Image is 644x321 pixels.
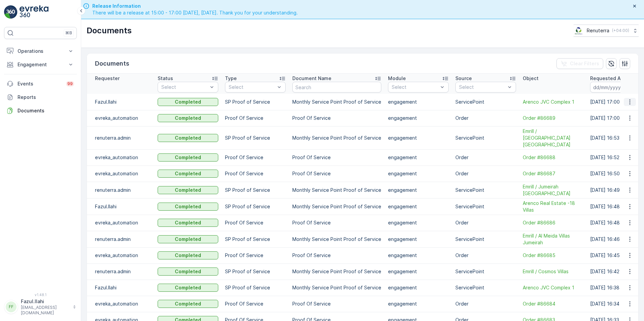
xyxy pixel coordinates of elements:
[459,84,506,91] p: Select
[590,75,623,82] p: Requested At
[20,5,49,19] img: logo_light-DOdMpM7g.png
[523,300,583,307] a: Order #86684
[4,298,77,316] button: FFFazul.Ilahi[EMAIL_ADDRESS][DOMAIN_NAME]
[65,30,72,36] p: ⌘B
[289,215,385,231] td: Proof Of Service
[95,59,129,68] p: Documents
[175,300,201,307] p: Completed
[388,75,406,82] p: Module
[87,182,154,198] td: renuterra.admin
[87,94,154,110] td: Fazul.Ilahi
[289,166,385,182] td: Proof Of Service
[175,219,201,226] p: Completed
[523,183,583,197] span: Emrill / Jumeirah [GEOGRAPHIC_DATA]
[158,114,218,122] button: Completed
[4,293,77,297] span: v 1.48.1
[574,25,639,37] button: Renuterra(+04:00)
[87,149,154,166] td: evreka_automation
[222,166,289,182] td: Proof Of Service
[87,198,154,215] td: Fazul.Ilahi
[452,198,519,215] td: ServicePoint
[292,82,381,93] input: Search
[385,94,452,110] td: engagement
[612,28,629,33] p: ( +04:00 )
[175,154,201,161] p: Completed
[523,219,583,226] a: Order #86686
[175,236,201,243] p: Completed
[222,215,289,231] td: Proof Of Service
[523,284,583,291] a: Arenco JVC Complex 1
[587,27,609,34] p: Renuterra
[292,75,331,82] p: Document Name
[385,280,452,296] td: engagement
[523,154,583,161] a: Order #86688
[385,149,452,166] td: engagement
[452,296,519,312] td: Order
[4,104,77,117] a: Documents
[222,263,289,280] td: SP Proof of Service
[222,296,289,312] td: Proof Of Service
[175,252,201,259] p: Completed
[452,126,519,149] td: ServicePoint
[175,203,201,210] p: Completed
[385,198,452,215] td: engagement
[523,115,583,121] a: Order #86689
[289,94,385,110] td: Monthly Service Point Proof of Service
[87,215,154,231] td: evreka_automation
[175,99,201,105] p: Completed
[385,126,452,149] td: engagement
[222,247,289,263] td: Proof Of Service
[523,200,583,213] a: Arenco Real Estate -18 Villas
[452,166,519,182] td: Order
[452,247,519,263] td: Order
[18,61,63,68] p: Engagement
[452,215,519,231] td: Order
[523,252,583,259] span: Order #86685
[455,75,472,82] p: Source
[175,135,201,141] p: Completed
[158,203,218,211] button: Completed
[289,247,385,263] td: Proof Of Service
[87,126,154,149] td: renuterra.admin
[18,48,63,55] p: Operations
[18,80,62,87] p: Events
[4,91,77,104] a: Reports
[87,263,154,280] td: renuterra.admin
[87,110,154,126] td: evreka_automation
[4,58,77,71] button: Engagement
[158,170,218,178] button: Completed
[175,170,201,177] p: Completed
[222,182,289,198] td: SP Proof of Service
[87,231,154,247] td: renuterra.admin
[289,110,385,126] td: Proof Of Service
[289,231,385,247] td: Monthly Service Point Proof of Service
[590,82,636,93] input: dd/mm/yyyy
[523,128,583,148] a: Emrill / Lehbab Business Center Lehbab Road
[161,84,208,91] p: Select
[523,170,583,177] a: Order #86687
[385,182,452,198] td: engagement
[158,153,218,162] button: Completed
[158,284,218,292] button: Completed
[385,247,452,263] td: engagement
[158,300,218,308] button: Completed
[92,9,298,16] span: There will be a release at 15:00 - 17:00 [DATE], [DATE]. Thank you for your understanding.
[523,99,583,105] a: Arenco JVC Complex 1
[523,233,583,246] a: Emrill / Al Meida Villas Jumeirah
[452,149,519,166] td: Order
[289,126,385,149] td: Monthly Service Point Proof of Service
[289,149,385,166] td: Proof Of Service
[158,186,218,194] button: Completed
[385,110,452,126] td: engagement
[21,305,69,316] p: [EMAIL_ADDRESS][DOMAIN_NAME]
[385,296,452,312] td: engagement
[18,94,74,101] p: Reports
[289,296,385,312] td: Proof Of Service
